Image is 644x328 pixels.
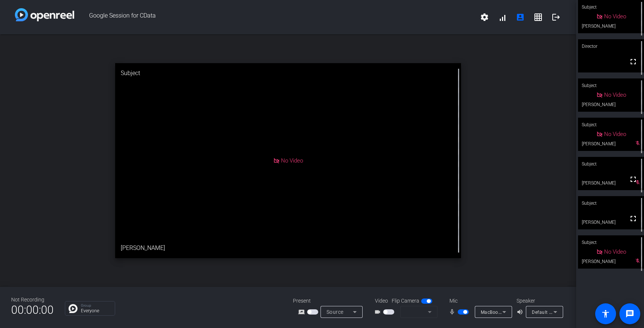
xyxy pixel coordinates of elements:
mat-icon: accessibility [601,309,610,318]
mat-icon: message [625,309,634,318]
div: Mic [442,297,517,305]
mat-icon: settings [480,13,489,22]
span: No Video [604,131,626,137]
mat-icon: fullscreen [629,175,638,184]
div: Present [293,297,367,305]
mat-icon: screen_share_outline [298,307,307,316]
mat-icon: logout [552,13,561,22]
div: Speaker [517,297,561,305]
button: signal_cellular_alt [493,8,511,26]
span: 00:00:00 [11,301,54,319]
span: MacBook Pro Microphone (Built-in) [481,309,557,315]
mat-icon: volume_up [517,307,525,316]
span: No Video [604,13,626,20]
mat-icon: fullscreen [629,57,638,66]
div: Subject [578,118,644,132]
span: No Video [604,248,626,255]
span: Flip Camera [392,297,419,305]
mat-icon: videocam_outline [374,307,383,316]
div: Subject [578,157,644,171]
mat-icon: mic_none [449,307,458,316]
p: Everyone [81,309,111,313]
p: Group [81,304,111,307]
div: Subject [578,78,644,93]
img: white-gradient.svg [15,8,74,21]
mat-icon: fullscreen [629,214,638,223]
span: Source [326,309,344,315]
div: Subject [578,196,644,210]
div: Not Recording [11,296,54,304]
span: No Video [281,157,303,164]
img: Chat Icon [69,304,78,313]
span: Google Session for CData [74,8,476,26]
div: Director [578,39,644,53]
span: No Video [604,92,626,98]
mat-icon: account_box [516,13,525,22]
span: Default - MacBook Pro Speakers (Built-in) [532,309,622,315]
span: Video [375,297,388,305]
div: Subject [115,63,461,83]
div: Subject [578,235,644,250]
mat-icon: grid_on [534,13,543,22]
